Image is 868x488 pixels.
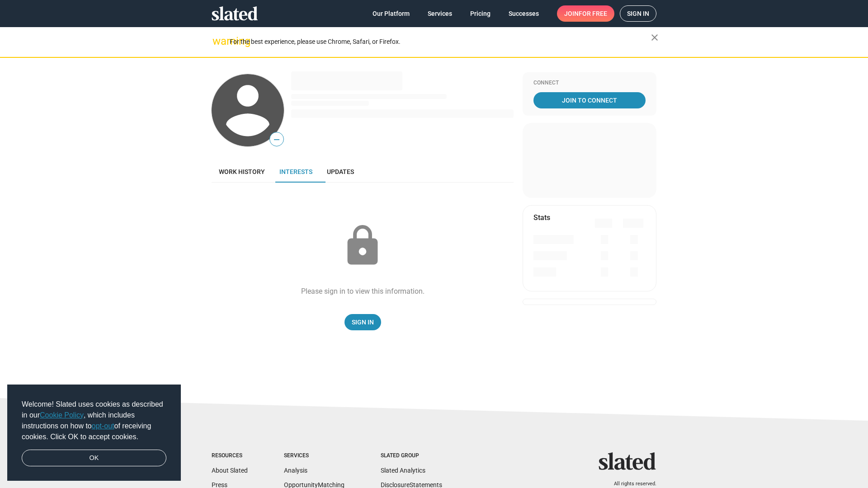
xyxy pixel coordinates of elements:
a: opt-out [92,422,114,430]
a: Slated Analytics [381,467,425,474]
a: Sign in [620,5,656,22]
a: Services [420,5,459,22]
a: Join To Connect [533,92,646,108]
a: Analysis [284,467,307,474]
a: Our Platform [365,5,417,22]
span: Successes [509,5,539,22]
a: Updates [320,161,361,183]
span: Pricing [470,5,491,22]
a: About Slated [212,467,248,474]
mat-icon: close [649,32,660,43]
a: Joinfor free [557,5,614,22]
div: For the best experience, please use Chrome, Safari, or Firefox. [230,36,651,48]
mat-icon: warning [212,36,223,47]
span: Work history [219,168,265,175]
span: Sign in [627,6,649,21]
div: Connect [533,80,646,87]
span: Our Platform [373,5,410,22]
mat-card-title: Stats [533,213,550,222]
span: for free [579,5,607,22]
span: Services [428,5,452,22]
div: Please sign in to view this information. [301,286,425,296]
div: Resources [212,452,248,460]
span: Welcome! Slated uses cookies as described in our , which includes instructions on how to of recei... [22,399,166,442]
mat-icon: lock [340,223,385,268]
div: Services [284,452,344,460]
span: Updates [327,168,354,175]
div: Slated Group [381,452,442,460]
span: Join [564,5,607,22]
span: — [270,134,283,145]
a: Successes [501,5,546,22]
a: Interests [272,161,320,183]
a: Work history [212,161,272,183]
span: Join To Connect [535,92,644,108]
span: Sign In [352,314,374,330]
a: dismiss cookie message [22,450,166,467]
a: Sign In [344,314,381,330]
a: Pricing [463,5,498,22]
span: Interests [279,168,312,175]
a: Cookie Policy [40,411,84,419]
div: cookieconsent [7,385,181,481]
